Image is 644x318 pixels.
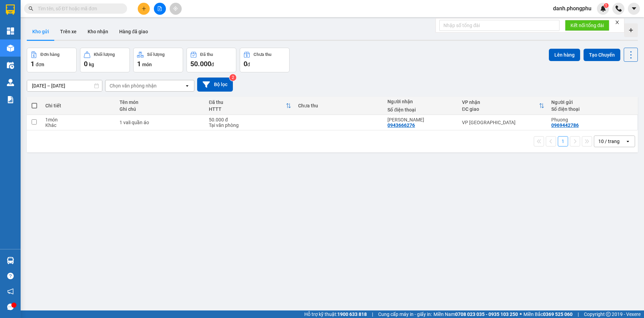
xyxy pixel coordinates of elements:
[6,4,15,15] img: logo-vxr
[439,20,560,31] input: Nhập số tổng đài
[84,60,88,68] span: 0
[523,310,573,318] span: Miền Bắc
[387,122,415,128] div: 0943666276
[211,62,214,67] span: đ
[31,60,34,68] span: 1
[133,48,183,72] button: Số lượng1món
[598,138,620,145] div: 10 / trang
[551,99,634,105] div: Người gửi
[38,5,119,12] input: Tìm tên, số ĐT hoặc mã đơn
[200,52,213,57] div: Đã thu
[462,120,544,125] div: VP [GEOGRAPHIC_DATA]
[615,5,622,12] img: phone-icon
[247,62,250,67] span: đ
[337,311,367,317] strong: 1900 633 818
[551,122,579,128] div: 0969442786
[240,48,290,72] button: Chưa thu0đ
[547,4,597,13] span: danh.phongphu
[209,122,291,128] div: Tại văn phòng
[187,48,236,72] button: Đã thu50.000đ
[387,99,455,104] div: Người nhận
[7,304,14,310] span: message
[7,27,14,35] img: dashboard-icon
[142,62,152,67] span: món
[45,117,113,122] div: 1 món
[372,310,373,318] span: |
[578,310,579,318] span: |
[387,107,455,113] div: Số điện thoại
[7,288,14,295] span: notification
[55,23,82,40] button: Trên xe
[615,20,620,25] span: close
[157,6,162,11] span: file-add
[120,120,202,125] div: 1 vali quần áo
[45,103,113,108] div: Chi tiết
[7,79,14,86] img: warehouse-icon
[551,106,634,112] div: Số điện thoại
[197,78,233,92] button: Bộ lọc
[7,45,14,52] img: warehouse-icon
[253,52,271,57] div: Chưa thu
[154,3,166,15] button: file-add
[631,5,637,12] span: caret-down
[170,3,182,15] button: aim
[605,3,607,8] span: 1
[142,6,146,11] span: plus
[94,52,115,57] div: Khối lượng
[173,6,178,11] span: aim
[41,52,59,57] div: Đơn hàng
[7,62,14,69] img: warehouse-icon
[628,3,640,15] button: caret-down
[455,311,518,317] strong: 0708 023 035 - 0935 103 250
[110,82,157,89] div: Chọn văn phòng nhận
[82,23,114,40] button: Kho nhận
[7,257,14,264] img: warehouse-icon
[184,83,190,89] svg: open
[462,99,539,105] div: VP nhận
[120,99,202,105] div: Tên món
[114,23,154,40] button: Hàng đã giao
[459,97,548,115] th: Toggle SortBy
[584,49,620,61] button: Tạo Chuyến
[190,60,211,68] span: 50.000
[565,20,609,31] button: Kết nối tổng đài
[138,3,150,15] button: plus
[229,74,236,81] sup: 2
[600,5,606,12] img: icon-new-feature
[387,117,455,122] div: Ngọc Trụ
[137,60,141,68] span: 1
[606,312,611,317] span: copyright
[549,49,580,61] button: Lên hàng
[27,48,77,72] button: Đơn hàng1đơn
[7,96,14,103] img: solution-icon
[244,60,247,68] span: 0
[604,3,609,8] sup: 1
[89,62,94,67] span: kg
[543,311,573,317] strong: 0369 525 060
[80,48,130,72] button: Khối lượng0kg
[27,80,102,91] input: Select a date range.
[551,117,634,122] div: Phuong
[520,313,522,316] span: ⚪️
[209,99,286,105] div: Đã thu
[36,62,44,67] span: đơn
[625,139,631,144] svg: open
[7,273,14,279] span: question-circle
[27,23,55,40] button: Kho gửi
[624,23,638,37] div: Tạo kho hàng mới
[45,122,113,128] div: Khác
[209,106,286,112] div: HTTT
[304,310,367,318] span: Hỗ trợ kỹ thuật:
[29,6,33,11] span: search
[570,22,604,29] span: Kết nối tổng đài
[205,97,295,115] th: Toggle SortBy
[378,310,432,318] span: Cung cấp máy in - giấy in:
[433,310,518,318] span: Miền Nam
[147,52,165,57] div: Số lượng
[558,136,568,146] button: 1
[298,103,381,108] div: Chưa thu
[120,106,202,112] div: Ghi chú
[462,106,539,112] div: ĐC giao
[209,117,291,122] div: 50.000 đ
